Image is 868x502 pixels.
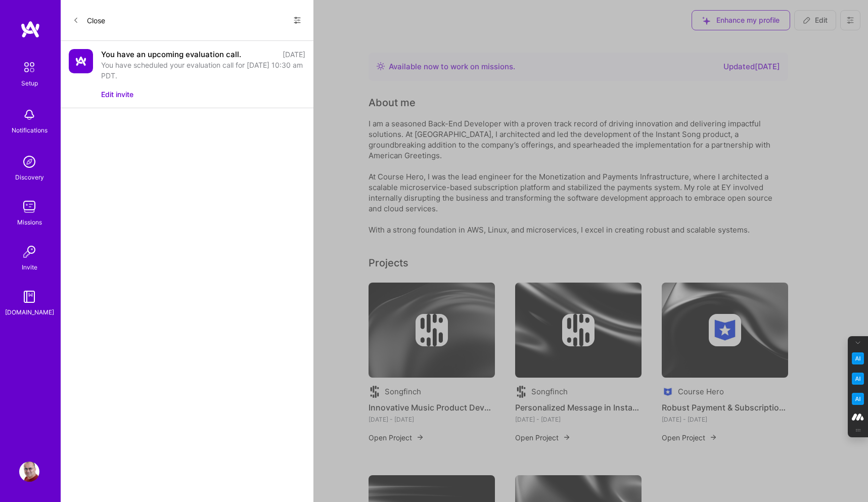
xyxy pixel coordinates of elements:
[852,352,864,364] img: Key Point Extractor icon
[17,462,42,482] a: User Avatar
[19,287,39,307] img: guide book
[101,60,305,81] div: You have scheduled your evaluation call for [DATE] 10:30 am PDT.
[852,393,864,405] img: Jargon Buster icon
[19,242,39,262] img: Invite
[5,307,54,317] div: [DOMAIN_NAME]
[19,57,40,78] img: setup
[21,78,38,88] div: Setup
[73,12,105,28] button: Close
[101,89,133,100] button: Edit invite
[283,49,305,60] div: [DATE]
[15,172,44,182] div: Discovery
[20,20,40,38] img: logo
[69,49,93,73] img: Company Logo
[19,152,39,172] img: discovery
[852,373,864,385] img: Email Tone Analyzer icon
[17,217,42,227] div: Missions
[19,197,39,217] img: teamwork
[19,462,39,482] img: User Avatar
[22,262,37,272] div: Invite
[101,49,241,60] div: You have an upcoming evaluation call.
